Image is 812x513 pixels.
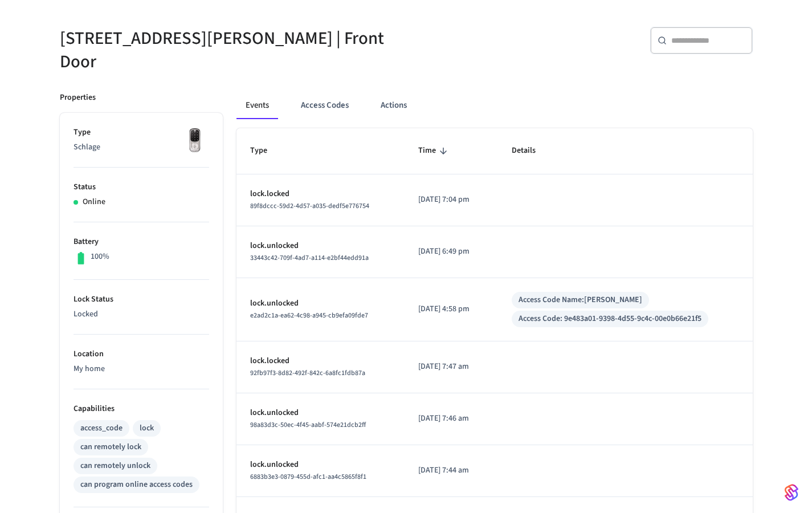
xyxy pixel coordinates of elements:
p: lock.unlocked [250,407,391,419]
p: [DATE] 7:47 am [418,361,485,373]
p: lock.unlocked [250,459,391,471]
h5: [STREET_ADDRESS][PERSON_NAME] | Front Door [60,27,399,74]
span: Details [512,142,550,160]
p: lock.locked [250,188,391,200]
p: [DATE] 6:49 pm [418,246,485,258]
span: 33443c42-709f-4ad7-a114-e2bf44edd91a [250,253,369,263]
p: Locked [74,308,209,320]
p: [DATE] 7:04 pm [418,194,485,206]
span: 89f8dccc-59d2-4d57-a035-dedf5e776754 [250,201,369,211]
p: [DATE] 4:58 pm [418,303,485,315]
p: lock.unlocked [250,298,391,310]
div: ant example [236,92,753,119]
span: e2ad2c1a-ea62-4c98-a945-cb9efa09fde7 [250,311,368,320]
p: lock.unlocked [250,240,391,252]
span: 6883b3e3-0879-455d-afc1-aa4c5865f8f1 [250,472,366,482]
p: Lock Status [74,294,209,306]
p: My home [74,363,209,375]
p: 100% [91,251,109,263]
div: lock [140,422,154,434]
span: Type [250,142,282,160]
p: [DATE] 7:46 am [418,413,485,425]
img: SeamLogoGradient.69752ec5.svg [785,483,798,502]
div: Access Code Name: [PERSON_NAME] [519,294,642,306]
p: Battery [74,236,209,248]
p: [DATE] 7:44 am [418,465,485,477]
p: Location [74,348,209,360]
span: Time [418,142,451,160]
div: access_code [80,422,123,434]
p: Schlage [74,141,209,153]
span: 98a83d3c-50ec-4f45-aabf-574e21dcb2ff [250,420,366,430]
span: 92fb97f3-8d82-492f-842c-6a8fc1fdb87a [250,368,365,378]
div: can program online access codes [80,479,193,491]
button: Actions [372,92,416,119]
div: can remotely unlock [80,460,150,472]
button: Access Codes [292,92,358,119]
p: Online [83,196,105,208]
div: can remotely lock [80,441,141,453]
p: Type [74,127,209,139]
p: Properties [60,92,96,104]
button: Events [236,92,278,119]
p: Status [74,181,209,193]
p: Capabilities [74,403,209,415]
p: lock.locked [250,355,391,367]
img: Yale Assure Touchscreen Wifi Smart Lock, Satin Nickel, Front [181,127,209,155]
div: Access Code: 9e483a01-9398-4d55-9c4c-00e0b66e21f5 [519,313,701,325]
